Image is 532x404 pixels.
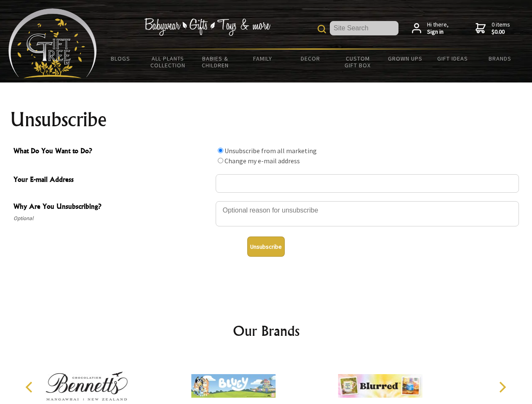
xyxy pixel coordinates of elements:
input: Site Search [330,21,398,35]
a: All Plants Collection [144,50,192,74]
img: Babywear - Gifts - Toys & more [144,18,270,36]
textarea: Why Are You Unsubscribing? [216,201,519,226]
span: What Do You Want to Do? [13,146,211,158]
img: Babyware - Gifts - Toys and more... [8,8,97,78]
h1: Unsubscribe [10,109,522,130]
input: What Do You Want to Do? [218,158,223,163]
a: Grown Ups [381,50,429,67]
span: Your E-mail Address [13,174,211,186]
span: Hi there, [427,21,449,36]
button: Next [493,378,511,396]
input: What Do You Want to Do? [218,148,223,153]
a: BLOGS [97,50,144,67]
img: product search [318,25,326,33]
span: Why Are You Unsubscribing? [13,201,211,213]
a: Brands [476,50,524,67]
a: Family [239,50,287,67]
strong: $0.00 [492,28,510,36]
a: Babies & Children [192,50,239,74]
label: Unsubscribe from all marketing [225,146,317,155]
strong: Sign in [427,28,449,36]
h2: Our Brands [17,321,516,341]
input: Your E-mail Address [216,174,519,193]
a: Gift Ideas [429,50,476,67]
button: Unsubscribe [247,237,285,257]
button: Previous [21,378,40,396]
a: 0 items$0.00 [476,21,510,36]
label: Change my e-mail address [225,157,300,165]
span: 0 items [492,21,510,36]
span: Optional [13,213,211,223]
a: Custom Gift Box [334,50,382,74]
a: Hi there,Sign in [412,21,449,36]
a: Decor [286,50,334,67]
